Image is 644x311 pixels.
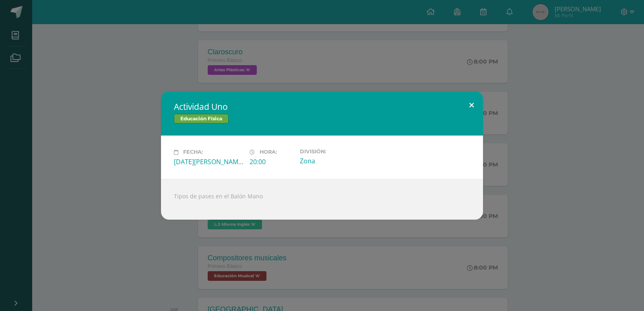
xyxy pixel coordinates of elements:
[161,179,483,220] div: Tipos de pases en el Balón Mano
[300,148,369,154] label: División:
[174,157,243,166] div: [DATE][PERSON_NAME]
[174,101,470,112] h2: Actividad Uno
[260,149,277,155] span: Hora:
[174,114,229,124] span: Educación Física
[183,149,203,155] span: Fecha:
[250,157,293,166] div: 20:00
[300,157,369,165] div: Zona
[460,91,483,119] button: Close (Esc)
